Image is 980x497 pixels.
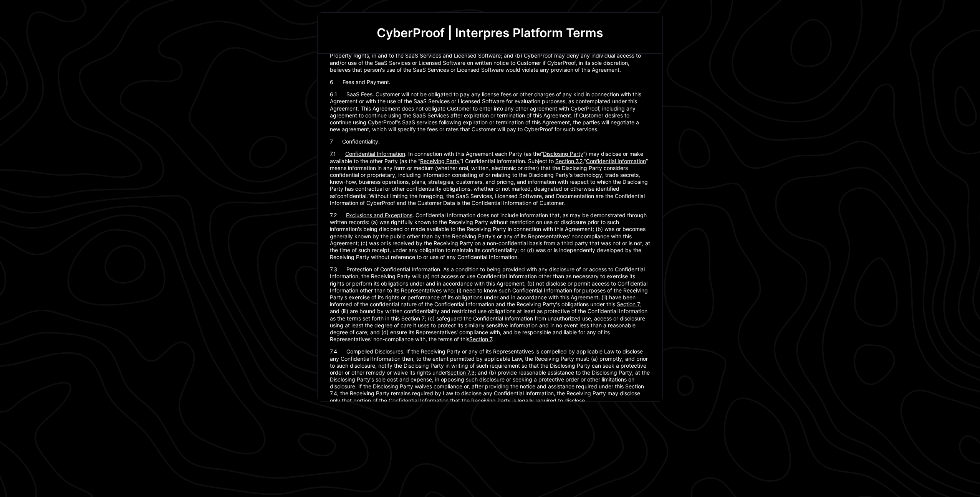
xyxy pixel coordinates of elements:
li: Confidentiality. [330,138,650,404]
span: Compelled Disclosures [346,348,403,355]
span: Section 7.4 [330,383,644,396]
span: Exclusions and Exceptions [346,212,412,218]
li: . As a condition to being provided with any disclosure of or access to Confidential Information, ... [330,266,650,343]
span: Protection of Confidential Information [346,266,440,272]
span: Disclosing Party [541,150,585,157]
span: Receiving Party [418,158,462,164]
li: Fees and Payment. [330,79,650,133]
li: . Customer will not be obligated to pay any license fees or other charges of any kind in connecti... [330,91,650,133]
span: Section 7 [401,315,425,322]
span: SaaS Fees [346,91,372,97]
h1: CyberProof | Interpres Platform Terms [330,25,650,41]
span: Section 7 [469,336,492,342]
span: Section 7 [617,301,640,307]
span: Confidential Information [345,150,405,157]
span: Section 7.2 [555,158,583,164]
li: . In connection with this Agreement each Party (as the ) may disclose or make available to the ot... [330,150,650,206]
span: Section 7.3 [447,369,475,376]
span: Confidential Information [584,158,648,164]
li: . If the Receiving Party or any of its Representatives is compelled by applicable Law to disclose... [330,348,650,404]
li: . Confidential Information does not include information that, as may be demonstrated through writ... [330,212,650,261]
